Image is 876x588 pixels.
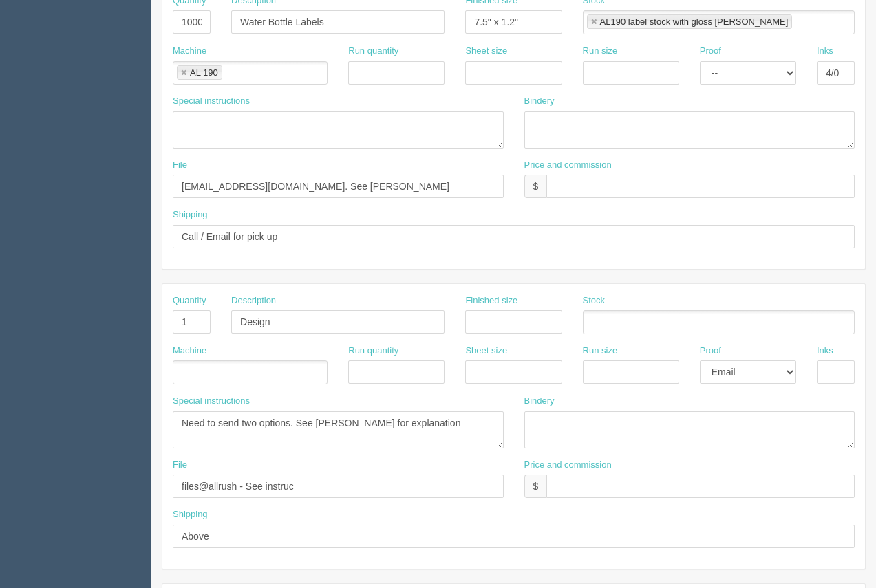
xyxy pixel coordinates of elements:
[524,475,547,498] div: $
[173,395,250,408] label: Special instructions
[700,45,721,58] label: Proof
[524,159,612,172] label: Price and commission
[465,294,517,307] label: Finished size
[173,208,208,221] label: Shipping
[190,68,218,77] div: AL 190
[524,395,555,408] label: Bindery
[583,294,606,307] label: Stock
[465,345,507,358] label: Sheet size
[583,45,618,58] label: Run size
[173,159,187,172] label: File
[600,17,789,26] div: AL190 label stock with gloss [PERSON_NAME]
[348,45,398,58] label: Run quantity
[173,508,208,521] label: Shipping
[173,459,187,472] label: File
[700,345,721,358] label: Proof
[817,345,833,358] label: Inks
[348,345,398,358] label: Run quantity
[524,95,555,108] label: Bindery
[524,459,612,472] label: Price and commission
[465,45,507,58] label: Sheet size
[231,294,276,307] label: Description
[173,345,206,358] label: Machine
[173,95,250,108] label: Special instructions
[173,45,206,58] label: Machine
[583,345,618,358] label: Run size
[817,45,833,58] label: Inks
[524,175,547,198] div: $
[173,294,206,307] label: Quantity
